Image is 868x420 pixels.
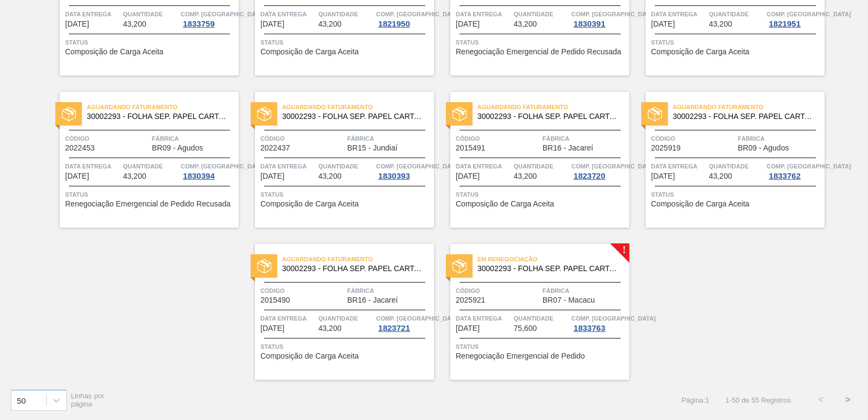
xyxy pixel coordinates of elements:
span: Data entrega [651,9,706,20]
span: 2015490 [260,296,290,304]
a: Comp. [GEOGRAPHIC_DATA]1823720 [571,161,627,180]
span: 22/10/2025 [651,172,675,180]
span: Status [456,37,627,48]
span: Data entrega [456,9,511,20]
span: Comp. Carga [767,161,851,172]
span: 2015491 [456,144,486,152]
span: Aguardando Faturamento [673,102,825,112]
span: Status [260,189,431,200]
span: BR09 - Agudos [738,144,789,152]
span: 43,200 [318,20,342,28]
div: 1830393 [376,172,412,180]
span: 75,600 [514,324,537,333]
button: > [834,386,861,413]
a: !statusEm renegociação30002293 - FOLHA SEP. PAPEL CARTAO 1200x1000M 350gCódigo2025921FábricaBR07 ... [434,244,629,380]
span: 43,200 [318,172,342,180]
a: Comp. [GEOGRAPHIC_DATA]1821951 [767,9,822,28]
span: Quantidade [318,161,374,172]
div: 1833759 [181,20,216,28]
a: Comp. [GEOGRAPHIC_DATA]1823721 [376,313,431,333]
span: 30002293 - FOLHA SEP. PAPEL CARTAO 1200x1000M 350g [87,112,230,121]
span: Status [651,189,822,200]
span: 30002293 - FOLHA SEP. PAPEL CARTAO 1200x1000M 350g [673,112,816,121]
span: Linhas por página [71,392,105,408]
span: Comp. Carga [376,161,460,172]
span: 20/10/2025 [456,172,480,180]
a: Comp. [GEOGRAPHIC_DATA]1833763 [571,313,627,333]
span: 2022453 [65,144,95,152]
a: statusAguardando Faturamento30002293 - FOLHA SEP. PAPEL CARTAO 1200x1000M 350gCódigo2022437Fábric... [239,92,434,228]
button: < [807,386,834,413]
span: 43,200 [514,20,537,28]
div: 1821951 [767,20,802,28]
span: Código [456,133,540,144]
span: Comp. Carga [571,9,655,20]
span: 20/10/2025 [260,172,284,180]
span: Status [651,37,822,48]
span: Código [260,285,344,296]
span: 43,200 [514,172,537,180]
span: Quantidade [514,313,569,324]
span: Data entrega [65,9,120,20]
span: 43,200 [123,172,146,180]
span: 30002293 - FOLHA SEP. PAPEL CARTAO 1200x1000M 350g [282,265,425,273]
div: 1821950 [376,20,412,28]
span: Comp. Carga [376,9,460,20]
span: Data entrega [260,161,316,172]
span: 24/10/2025 [456,324,480,333]
div: 1823720 [571,172,607,180]
span: BR07 - Macacu [542,296,595,304]
span: Renegociação Emergencial de Pedido Recusada [65,200,231,208]
span: Composição de Carga Aceita [65,48,163,56]
span: Data entrega [456,161,511,172]
span: 17/10/2025 [651,20,675,28]
span: Fábrica [347,133,431,144]
span: Comp. Carga [571,313,655,324]
span: Comp. Carga [376,313,460,324]
span: 43,200 [318,324,342,333]
span: Aguardando Faturamento [282,102,434,112]
a: statusAguardando Faturamento30002293 - FOLHA SEP. PAPEL CARTAO 1200x1000M 350gCódigo2015490Fábric... [239,244,434,380]
span: Data entrega [65,161,120,172]
span: Quantidade [123,161,178,172]
span: Quantidade [318,9,374,20]
span: Quantidade [514,9,569,20]
span: 2025919 [651,144,681,152]
span: Renegociação Emergencial de Pedido Recusada [456,48,621,56]
span: Status [260,37,431,48]
span: Aguardando Faturamento [87,102,239,112]
a: Comp. [GEOGRAPHIC_DATA]1830391 [571,9,627,28]
span: Comp. Carga [571,161,655,172]
span: BR09 - Agudos [152,144,203,152]
span: Data entrega [456,313,511,324]
span: Composição de Carga Aceita [260,200,359,208]
img: status [452,259,467,273]
img: status [257,259,271,273]
span: Fábrica [542,133,627,144]
span: 20/10/2025 [65,172,89,180]
span: Fábrica [347,285,431,296]
span: 17/10/2025 [456,20,480,28]
span: Fábrica [738,133,822,144]
span: Código [260,133,344,144]
span: Código [456,285,540,296]
span: 43,200 [709,172,732,180]
span: Quantidade [709,9,764,20]
div: 1830391 [571,20,607,28]
img: status [452,107,467,121]
span: 1 - 50 de 55 Registros [725,396,791,404]
img: status [648,107,662,121]
span: 15/10/2025 [65,20,89,28]
span: Status [65,189,236,200]
span: Quantidade [709,161,764,172]
span: 30002293 - FOLHA SEP. PAPEL CARTAO 1200x1000M 350g [477,112,621,121]
span: Aguardando Faturamento [477,102,629,112]
div: 1833762 [767,172,802,180]
div: 1823721 [376,324,412,333]
span: Código [651,133,735,144]
span: Código [65,133,149,144]
span: Fábrica [542,285,627,296]
span: Composição de Carga Aceita [456,200,554,208]
span: Status [456,341,627,352]
a: Comp. [GEOGRAPHIC_DATA]1830393 [376,161,431,180]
